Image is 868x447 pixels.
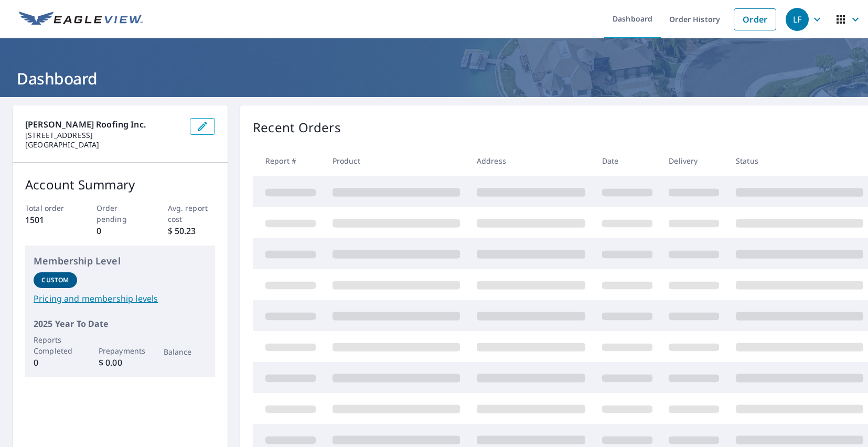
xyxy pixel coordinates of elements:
p: Avg. report cost [168,203,216,225]
p: Reports Completed [34,334,77,356]
th: Report # [253,145,324,176]
p: 1501 [25,214,73,226]
p: Total order [25,203,73,214]
p: Account Summary [25,175,215,194]
div: LF [786,8,809,31]
p: 0 [97,225,144,237]
p: Prepayments [99,345,142,356]
a: Pricing and membership levels [34,292,207,305]
p: $ 0.00 [99,356,142,369]
img: EV Logo [19,12,143,27]
p: Recent Orders [253,118,341,137]
p: Order pending [97,203,144,225]
p: Membership Level [34,254,207,268]
th: Product [324,145,468,176]
p: $ 50.23 [168,225,216,237]
p: 2025 Year To Date [34,317,207,330]
p: Balance [164,346,207,357]
th: Date [594,145,661,176]
h1: Dashboard [13,68,855,89]
p: Custom [41,275,69,285]
p: 0 [34,356,77,369]
p: [PERSON_NAME] Roofing Inc. [25,118,181,131]
th: Address [468,145,594,176]
th: Delivery [660,145,727,176]
p: [STREET_ADDRESS] [25,131,181,140]
a: Order [734,8,776,30]
p: [GEOGRAPHIC_DATA] [25,140,181,150]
